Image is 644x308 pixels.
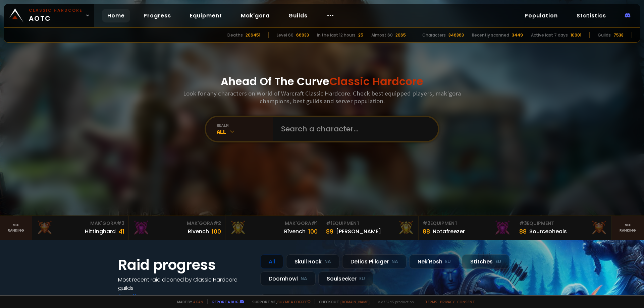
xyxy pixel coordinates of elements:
div: 10901 [571,32,581,38]
div: All [260,254,283,269]
input: Search a character... [277,117,430,141]
a: Terms [425,299,437,304]
div: [PERSON_NAME] [336,227,381,236]
div: Characters [422,32,446,38]
div: 66933 [296,32,309,38]
div: Skull Rock [286,254,339,269]
a: Buy me a coffee [277,299,311,304]
a: a fan [193,299,203,304]
span: # 3 [519,220,527,227]
h4: Most recent raid cleaned by Classic Hardcore guilds [118,275,252,292]
div: Equipment [519,220,607,227]
div: In the last 12 hours [317,32,356,38]
div: Level 60 [277,32,293,38]
div: Soulseeker [318,271,373,286]
div: Notafreezer [433,227,465,236]
a: Consent [457,299,475,304]
span: Support me, [248,299,311,304]
span: Made by [173,299,203,304]
a: Statistics [571,9,611,22]
small: EU [445,258,451,265]
span: Checkout [315,299,370,304]
div: realm [217,123,273,128]
div: Defias Pillager [342,254,407,269]
a: Home [102,9,130,22]
div: Doomhowl [260,271,316,286]
a: #1Equipment89[PERSON_NAME] [322,216,419,240]
small: EU [495,258,501,265]
div: Rîvench [284,227,306,236]
a: Seeranking [612,216,644,240]
a: Mak'Gora#1Rîvench100 [225,216,322,240]
a: Mak'Gora#3Hittinghard41 [32,216,129,240]
a: Guilds [283,9,313,22]
span: v. d752d5 - production [374,299,414,304]
span: # 1 [326,220,332,227]
a: Mak'gora [235,9,275,22]
a: Mak'Gora#2Rivench100 [129,216,225,240]
div: Hittinghard [85,227,116,236]
div: 3449 [512,32,523,38]
div: Deaths [227,32,243,38]
span: # 3 [117,220,124,227]
a: Population [519,9,563,22]
a: Report a bug [212,299,238,304]
h3: Look for any characters on World of Warcraft Classic Hardcore. Check best equipped players, mak'g... [180,89,464,105]
span: Classic Hardcore [329,74,423,89]
a: Equipment [184,9,227,22]
h1: Raid progress [118,254,252,275]
a: Classic HardcoreAOTC [4,4,94,27]
div: Nek'Rosh [409,254,459,269]
div: Equipment [423,220,511,227]
div: Guilds [598,32,611,38]
span: # 2 [423,220,430,227]
div: 7538 [613,32,624,38]
div: Mak'Gora [36,220,124,227]
div: Stitches [462,254,509,269]
div: 41 [118,227,124,236]
small: NA [391,258,398,265]
a: #2Equipment88Notafreezer [419,216,515,240]
div: 88 [423,227,430,236]
a: [DOMAIN_NAME] [340,299,370,304]
a: Privacy [440,299,454,304]
small: EU [359,275,365,282]
div: Mak'Gora [133,220,221,227]
a: #3Equipment88Sourceoheals [515,216,612,240]
div: 100 [212,227,221,236]
div: 206451 [246,32,260,38]
a: See all progress [118,293,162,300]
div: Active last 7 days [531,32,568,38]
span: # 1 [311,220,318,227]
div: Equipment [326,220,414,227]
div: Sourceoheals [529,227,567,236]
div: 846863 [448,32,464,38]
small: NA [301,275,307,282]
div: 88 [519,227,527,236]
small: Classic Hardcore [29,7,83,13]
span: # 2 [213,220,221,227]
div: 100 [308,227,318,236]
div: Rivench [188,227,209,236]
small: NA [324,258,331,265]
h1: Ahead Of The Curve [221,73,423,89]
div: 2065 [395,32,406,38]
div: All [217,128,273,135]
span: AOTC [29,7,83,23]
a: Progress [138,9,176,22]
div: 25 [358,32,363,38]
div: 89 [326,227,333,236]
div: Almost 60 [371,32,393,38]
div: Mak'Gora [229,220,318,227]
div: Recently scanned [472,32,509,38]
